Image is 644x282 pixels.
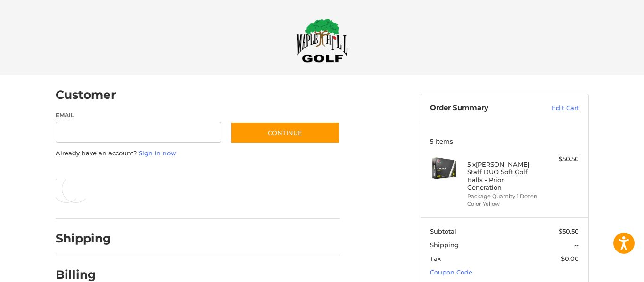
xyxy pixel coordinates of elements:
[430,104,531,113] h3: Order Summary
[231,122,340,144] button: Continue
[430,137,579,145] h3: 5 Items
[56,111,222,120] label: Email
[296,18,348,63] img: Maple Hill Golf
[574,241,579,249] span: --
[467,193,539,201] li: Package Quantity 1 Dozen
[559,227,579,235] span: $50.50
[430,227,456,235] span: Subtotal
[139,149,176,157] a: Sign in now
[467,200,539,208] li: Color Yellow
[430,241,459,249] span: Shipping
[56,88,116,102] h2: Customer
[56,149,340,158] p: Already have an account?
[531,104,579,113] a: Edit Cart
[467,161,539,191] h4: 5 x [PERSON_NAME] Staff DUO Soft Golf Balls - Prior Generation
[56,267,111,282] h2: Billing
[542,154,579,164] div: $50.50
[56,231,111,246] h2: Shipping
